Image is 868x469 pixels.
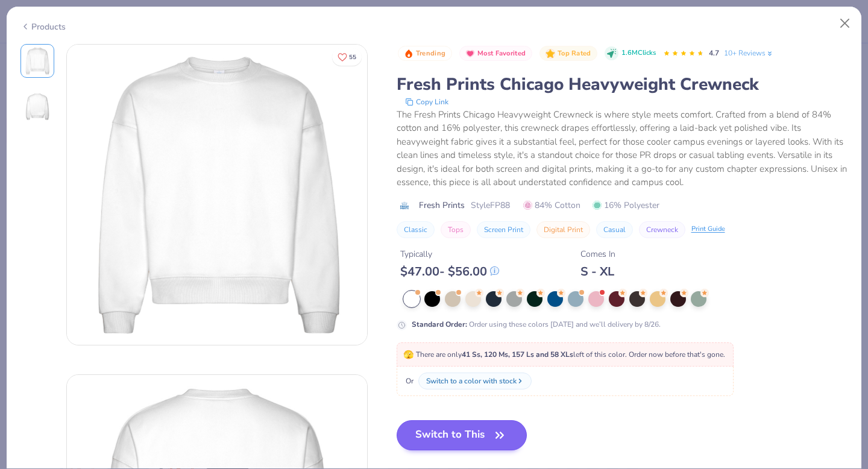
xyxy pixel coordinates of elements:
img: Trending sort [404,49,414,58]
button: Crewneck [639,221,685,238]
span: 16% Polyester [593,199,659,212]
button: Tops [441,221,471,238]
button: Switch to a color with stock [418,373,532,389]
div: Switch to a color with stock [426,376,517,386]
div: Print Guide [691,224,725,234]
span: Trending [416,50,445,57]
button: copy to clipboard [401,96,452,108]
span: Fresh Prints [419,199,465,212]
span: Style FP88 [471,199,510,212]
strong: 41 Ss, 120 Ms, 157 Ls and 58 XLs [462,350,573,359]
button: Switch to This [397,420,527,450]
span: 84% Cotton [523,199,580,212]
button: Badge Button [459,46,532,61]
img: Back [23,92,52,121]
div: S - XL [580,264,615,279]
div: $ 47.00 - $ 56.00 [400,264,499,279]
span: Most Favorited [477,50,526,57]
a: 10+ Reviews [724,48,774,58]
span: 🫣 [403,349,414,360]
button: Classic [397,221,435,238]
div: Comes In [580,248,615,260]
div: The Fresh Prints Chicago Heavyweight Crewneck is where style meets comfort. Crafted from a blend ... [397,108,848,189]
button: Badge Button [539,46,597,61]
button: Digital Print [536,221,590,238]
span: 4.7 [709,48,719,58]
div: 4.7 Stars [663,44,704,63]
img: Top Rated sort [546,49,555,58]
span: Top Rated [558,50,591,57]
button: Screen Print [477,221,530,238]
div: Fresh Prints Chicago Heavyweight Crewneck [397,73,848,96]
button: Close [834,12,857,35]
div: Products [20,20,66,33]
img: Front [23,46,52,75]
img: Front [67,45,367,345]
strong: Standard Order : [412,319,467,329]
span: Or [403,376,414,386]
div: Order using these colors [DATE] and we’ll delivery by 8/26. [412,319,661,330]
button: Like [332,48,362,66]
img: Most Favorited sort [465,49,475,58]
div: Typically [400,248,499,260]
span: 1.6M Clicks [621,48,656,58]
button: Casual [596,221,633,238]
button: Badge Button [398,46,452,61]
span: 55 [349,54,356,60]
img: brand logo [397,201,413,210]
span: There are only left of this color. Order now before that's gone. [403,350,725,359]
